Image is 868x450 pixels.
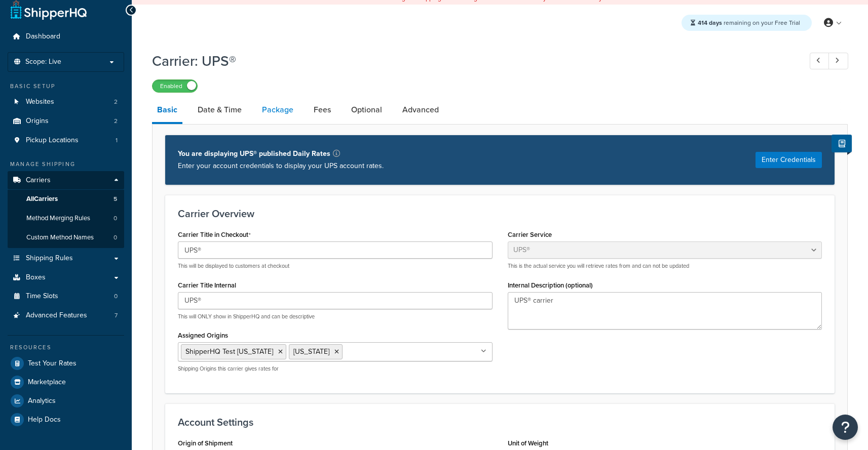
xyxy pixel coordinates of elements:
[116,136,118,145] span: 1
[8,249,124,268] a: Shipping Rules
[508,439,548,447] label: Unit of Weight
[508,292,822,330] textarea: UPS® carrier
[114,292,118,301] span: 0
[832,135,852,152] button: Show Help Docs
[8,354,124,373] a: Test Your Rates
[178,332,228,339] label: Assigned Origins
[8,306,124,325] li: Advanced Features
[8,306,124,325] a: Advanced Features7
[508,281,593,289] label: Internal Description (optional)
[828,53,848,69] a: Next Record
[26,273,46,282] span: Boxes
[114,214,117,223] span: 0
[8,228,124,247] a: Custom Method Names0
[178,365,493,373] p: Shipping Origins this carrier gives rates for
[8,93,124,111] li: Websites
[26,311,87,320] span: Advanced Features
[178,160,384,172] p: Enter your account credentials to display your UPS account rates.
[26,233,94,242] span: Custom Method Names
[8,160,124,169] div: Manage Shipping
[8,131,124,150] li: Pickup Locations
[26,176,51,185] span: Carriers
[8,171,124,248] li: Carriers
[178,262,493,270] p: This will be displayed to customers at checkout
[8,112,124,131] li: Origins
[178,439,233,447] label: Origin of Shipment
[8,343,124,352] div: Resources
[26,214,90,223] span: Method Merging Rules
[508,231,552,238] label: Carrier Service
[185,346,273,357] span: ShipperHQ Test [US_STATE]
[114,195,117,203] span: 5
[8,392,124,410] a: Analytics
[26,195,58,203] span: All Carriers
[257,98,298,122] a: Package
[153,80,197,92] label: Enabled
[26,254,73,263] span: Shipping Rules
[178,148,384,160] p: You are displaying UPS® published Daily Rates
[114,117,118,126] span: 2
[114,233,117,242] span: 0
[28,416,61,424] span: Help Docs
[178,417,822,428] h3: Account Settings
[8,171,124,190] a: Carriers
[833,415,858,440] button: Open Resource Center
[8,287,124,306] a: Time Slots0
[152,51,791,71] h1: Carrier: UPS®
[28,397,56,405] span: Analytics
[28,378,66,387] span: Marketplace
[26,292,58,301] span: Time Slots
[8,287,124,306] li: Time Slots
[152,98,182,124] a: Basic
[115,311,118,320] span: 7
[810,53,829,69] a: Previous Record
[8,131,124,150] a: Pickup Locations1
[178,281,236,289] label: Carrier Title Internal
[8,228,124,247] li: Custom Method Names
[26,32,60,41] span: Dashboard
[8,373,124,391] a: Marketplace
[8,209,124,228] li: Method Merging Rules
[8,112,124,131] a: Origins2
[8,190,124,209] a: AllCarriers5
[8,27,124,46] a: Dashboard
[756,152,822,168] button: Enter Credentials
[8,82,124,91] div: Basic Setup
[8,268,124,287] a: Boxes
[397,98,444,122] a: Advanced
[8,209,124,228] a: Method Merging Rules0
[8,93,124,111] a: Websites2
[193,98,247,122] a: Date & Time
[114,98,118,106] span: 2
[508,262,822,270] p: This is the actual service you will retrieve rates from and can not be updated
[178,313,493,320] p: This will ONLY show in ShipperHQ and can be descriptive
[28,359,77,368] span: Test Your Rates
[8,411,124,429] a: Help Docs
[26,136,79,145] span: Pickup Locations
[26,117,49,126] span: Origins
[26,98,54,106] span: Websites
[178,231,251,239] label: Carrier Title in Checkout
[698,18,722,27] strong: 414 days
[309,98,336,122] a: Fees
[293,346,329,357] span: [US_STATE]
[698,18,800,27] span: remaining on your Free Trial
[25,58,61,66] span: Scope: Live
[346,98,387,122] a: Optional
[178,208,822,219] h3: Carrier Overview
